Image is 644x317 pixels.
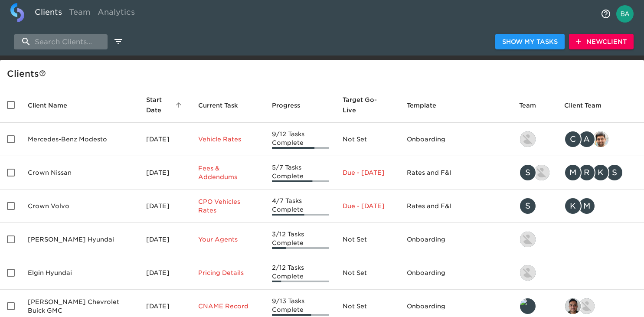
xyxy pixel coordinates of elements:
[265,156,336,190] td: 5/7 Tasks Complete
[564,197,637,215] div: kwilson@crowncars.com, mcooley@crowncars.com
[198,302,258,310] p: CNAME Record
[595,3,616,24] button: notifications
[519,297,550,315] div: leland@roadster.com
[578,131,595,148] div: A
[94,3,138,24] a: Analytics
[520,232,536,247] img: kevin.lo@roadster.com
[534,165,549,180] img: austin@roadster.com
[198,100,249,111] span: Current Task
[336,256,399,290] td: Not Set
[343,202,392,210] p: Due - [DATE]
[343,95,392,115] span: Target Go-Live
[520,131,536,147] img: kevin.lo@roadster.com
[519,264,550,281] div: kevin.lo@roadster.com
[400,156,512,190] td: Rates and F&I
[265,190,336,223] td: 4/7 Tasks Complete
[10,3,24,22] img: logo
[520,265,536,281] img: kevin.lo@roadster.com
[336,123,399,156] td: Not Set
[519,231,550,248] div: kevin.lo@roadster.com
[578,164,595,181] div: R
[495,34,565,50] button: Show My Tasks
[576,36,627,47] span: New Client
[265,223,336,256] td: 3/12 Tasks Complete
[579,298,595,314] img: nikko.foster@roadster.com
[400,256,512,290] td: Onboarding
[139,123,191,156] td: [DATE]
[28,100,78,111] span: Client Name
[564,164,582,181] div: M
[606,164,623,181] div: S
[519,197,536,215] div: S
[343,168,392,177] p: Due - [DATE]
[21,123,139,156] td: Mercedes-Benz Modesto
[139,190,191,223] td: [DATE]
[336,223,399,256] td: Not Set
[564,197,582,215] div: K
[519,164,550,181] div: savannah@roadster.com, austin@roadster.com
[519,197,550,215] div: savannah@roadster.com
[564,100,613,111] span: Client Team
[198,235,258,244] p: Your Agents
[593,131,608,147] img: sandeep@simplemnt.com
[14,34,108,49] input: search
[139,156,191,190] td: [DATE]
[569,34,634,50] button: NewClient
[407,100,448,111] span: Template
[265,123,336,156] td: 9/12 Tasks Complete
[111,34,126,49] button: edit
[565,298,581,314] img: sai@simplemnt.com
[198,135,258,144] p: Vehicle Rates
[198,268,258,277] p: Pricing Details
[21,190,139,223] td: Crown Volvo
[7,67,641,81] div: Client s
[520,298,536,314] img: leland@roadster.com
[146,95,184,115] span: Start Date
[564,297,637,315] div: sai@simplemnt.com, nikko.foster@roadster.com
[343,95,381,115] span: Calculated based on the start date and the duration of all Tasks contained in this Hub.
[272,100,311,111] span: Progress
[39,70,46,77] svg: This is a list of all of your clients and clients shared with you
[564,131,637,148] div: clayton.mandel@roadster.com, angelique.nurse@roadster.com, sandeep@simplemnt.com
[616,5,634,23] img: Profile
[139,223,191,256] td: [DATE]
[519,100,547,111] span: Team
[21,223,139,256] td: [PERSON_NAME] Hyundai
[139,256,191,290] td: [DATE]
[400,223,512,256] td: Onboarding
[564,164,637,181] div: mcooley@crowncars.com, rrobins@crowncars.com, kwilson@crowncars.com, sparent@crowncars.com
[31,3,65,24] a: Clients
[198,164,258,181] p: Fees & Addendums
[65,3,94,24] a: Team
[198,100,238,111] span: This is the next Task in this Hub that should be completed
[400,190,512,223] td: Rates and F&I
[21,256,139,290] td: Elgin Hyundai
[198,197,258,215] p: CPO Vehicles Rates
[400,123,512,156] td: Onboarding
[564,131,582,148] div: C
[21,156,139,190] td: Crown Nissan
[519,131,550,148] div: kevin.lo@roadster.com
[592,164,609,181] div: K
[578,197,595,215] div: M
[502,36,558,47] span: Show My Tasks
[265,256,336,290] td: 2/12 Tasks Complete
[519,164,536,181] div: S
